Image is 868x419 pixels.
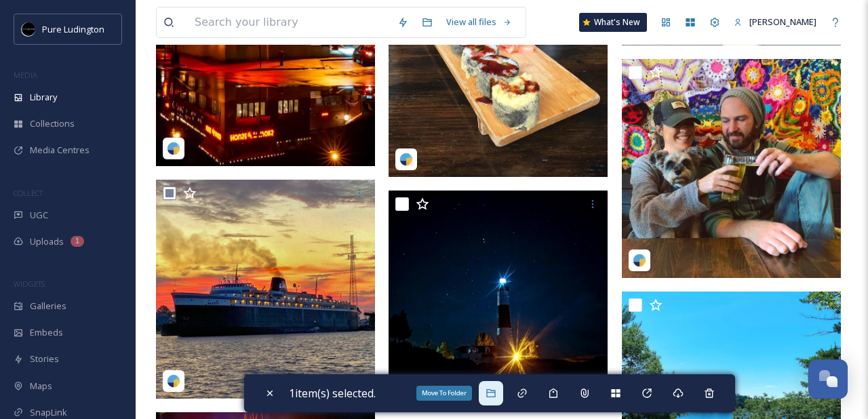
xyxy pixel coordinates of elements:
[389,191,608,410] img: bearded_mitten_lad_04282025_18027658802275973.jpg
[167,142,180,155] img: snapsea-logo.png
[71,236,84,247] div: 1
[622,59,841,278] img: sena_j13_04282025_17865699442519574.jpg
[30,353,59,365] span: Stories
[30,144,90,157] span: Media Centres
[30,117,75,130] span: Collections
[579,13,647,32] a: What's New
[30,235,64,248] span: Uploads
[30,326,63,339] span: Embeds
[30,406,67,419] span: SnapLink
[439,9,519,35] a: View all files
[30,380,52,393] span: Maps
[14,70,37,80] span: MEDIA
[156,180,375,399] img: thomas_dean_images_04282025_18095425276275085.jpg
[749,16,816,28] span: [PERSON_NAME]
[22,22,35,36] img: pureludingtonF-2.png
[167,374,180,388] img: snapsea-logo.png
[633,254,646,267] img: snapsea-logo.png
[14,279,45,289] span: WIDGETS
[30,209,48,222] span: UGC
[289,386,376,401] span: 1 item(s) selected.
[14,188,43,198] span: COLLECT
[30,91,57,104] span: Library
[42,23,104,35] span: Pure Ludington
[30,300,66,313] span: Galleries
[416,386,472,401] div: Move To Folder
[188,7,391,37] input: Search your library
[399,153,413,166] img: snapsea-logo.png
[808,359,848,399] button: Open Chat
[727,9,823,35] a: [PERSON_NAME]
